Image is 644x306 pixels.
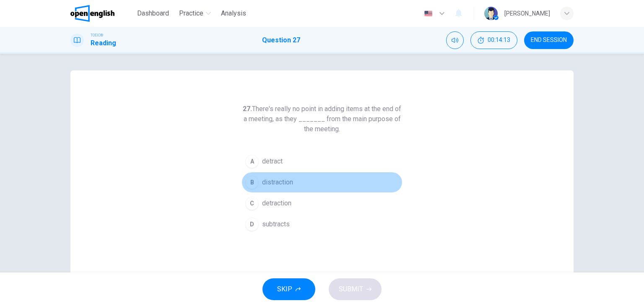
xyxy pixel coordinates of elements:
div: Mute [446,31,464,49]
button: Adetract [241,151,402,172]
span: Dashboard [137,8,169,18]
span: Practice [179,8,203,18]
div: C [245,197,259,210]
span: Analysis [221,8,246,18]
button: SKIP [262,278,315,300]
a: OpenEnglish logo [70,5,134,22]
button: Bdistraction [241,172,402,193]
span: END SESSION [531,37,567,44]
span: detract [262,156,283,166]
div: Hide [470,31,517,49]
button: END SESSION [524,31,574,49]
span: detraction [262,198,291,208]
span: subtracts [262,219,290,229]
img: Profile picture [484,7,498,20]
button: Practice [176,6,214,21]
button: Dashboard [134,6,172,21]
div: A [245,155,259,168]
h1: Reading [91,38,116,48]
img: en [423,10,434,17]
span: TOEIC® [91,32,103,38]
button: Cdetraction [241,193,402,214]
button: Dsubtracts [241,214,402,235]
h6: There's really no point in adding items at the end of a meeting, as they _______ from the main pu... [241,104,402,134]
span: distraction [262,177,293,187]
div: B [245,176,259,189]
span: SKIP [277,283,292,295]
h1: Question 27 [262,35,300,45]
strong: 27. [243,105,252,113]
div: [PERSON_NAME] [504,8,550,18]
div: D [245,218,259,231]
button: Analysis [218,6,249,21]
span: 00:14:13 [488,37,510,44]
button: 00:14:13 [470,31,517,49]
img: OpenEnglish logo [70,5,114,22]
